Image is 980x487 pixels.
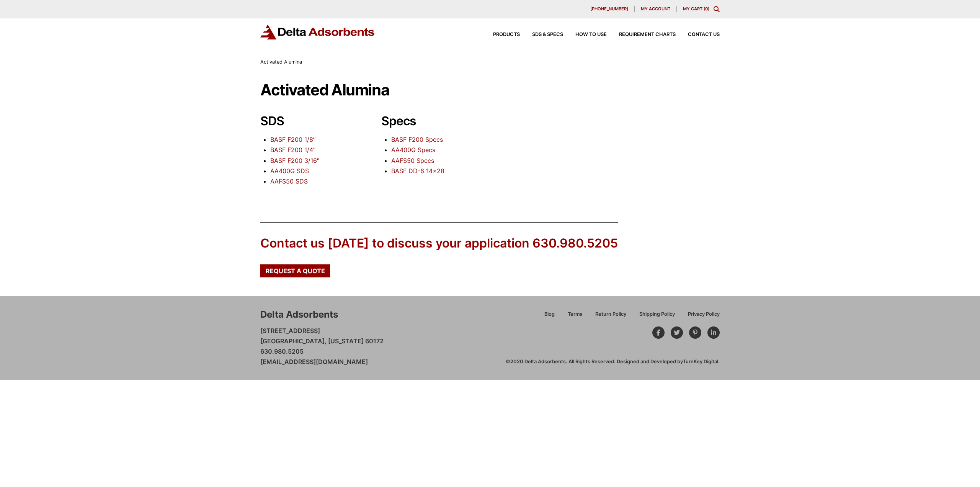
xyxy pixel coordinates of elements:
[532,32,563,37] span: SDS & SPECS
[391,157,434,164] a: AAFS50 Specs
[595,312,626,317] span: Return Policy
[391,146,435,154] a: AA400G Specs
[481,32,520,37] a: Products
[260,358,368,366] a: [EMAIL_ADDRESS][DOMAIN_NAME]
[635,6,677,12] a: My account
[705,6,708,11] span: 0
[688,32,720,37] span: Contact Us
[381,114,478,128] h2: Specs
[607,32,676,37] a: Requirement Charts
[493,32,520,37] span: Products
[561,310,589,323] a: Terms
[633,310,681,323] a: Shipping Policy
[270,157,319,164] a: BASF F200 3/16″
[563,32,607,37] a: How to Use
[260,308,338,321] div: Delta Adsorbents
[584,6,635,12] a: [PHONE_NUMBER]
[266,268,325,274] span: Request a Quote
[391,167,444,175] a: BASF DD-6 14×28
[270,146,315,154] a: BASF F200 1/4″
[260,114,357,128] h2: SDS
[683,359,718,364] a: TurnKey Digital
[639,312,675,317] span: Shipping Policy
[270,136,315,143] a: BASF F200 1/8″
[270,177,308,185] a: AAFS50 SDS
[589,310,633,323] a: Return Policy
[575,32,607,37] span: How to Use
[260,59,302,65] span: Activated Alumina
[538,310,561,323] a: Blog
[590,7,628,11] span: [PHONE_NUMBER]
[619,32,676,37] span: Requirement Charts
[688,312,720,317] span: Privacy Policy
[683,6,709,11] a: My Cart (0)
[520,32,563,37] a: SDS & SPECS
[270,167,309,175] a: AA400G SDS
[714,6,720,12] div: Toggle Modal Content
[391,136,443,143] a: BASF F200 Specs
[568,312,582,317] span: Terms
[676,32,720,37] a: Contact Us
[260,326,384,367] p: [STREET_ADDRESS] [GEOGRAPHIC_DATA], [US_STATE] 60172 630.980.5205
[260,25,375,39] img: Delta Adsorbents
[681,310,720,323] a: Privacy Policy
[506,358,720,365] div: ©2020 Delta Adsorbents. All Rights Reserved. Designed and Developed by .
[260,235,618,252] div: Contact us [DATE] to discuss your application 630.980.5205
[260,82,720,98] h1: Activated Alumina
[641,7,670,11] span: My account
[544,312,555,317] span: Blog
[260,264,330,277] a: Request a Quote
